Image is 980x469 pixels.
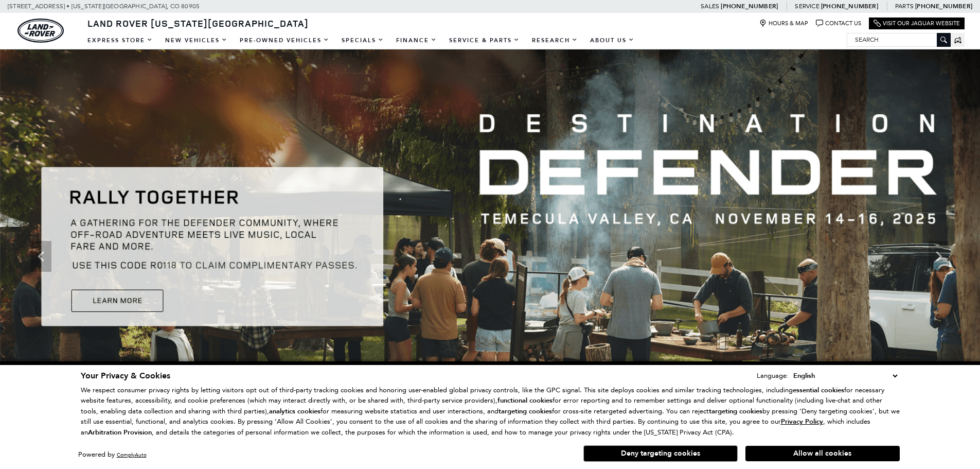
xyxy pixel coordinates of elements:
a: Visit Our Jaguar Website [874,20,960,27]
input: Search [847,33,950,46]
button: Allow all cookies [745,446,900,461]
a: land-rover [17,19,64,43]
a: Specials [335,31,390,49]
p: We respect consumer privacy rights by letting visitors opt out of third-party tracking cookies an... [81,385,900,438]
a: Privacy Policy [781,418,823,425]
a: Research [526,31,584,49]
span: Sales [701,3,719,10]
a: [PHONE_NUMBER] [721,2,778,10]
a: Finance [390,31,443,49]
div: Next [929,241,949,272]
nav: Main Navigation [81,31,640,49]
strong: functional cookies [497,396,553,405]
strong: targeting cookies [498,407,552,416]
strong: Arbitration Provision [88,428,152,437]
a: [PHONE_NUMBER] [915,2,972,10]
strong: essential cookies [793,386,844,395]
span: Your Privacy & Cookies [81,370,170,381]
strong: targeting cookies [709,407,762,416]
select: Language Select [791,370,900,381]
a: Hours & Map [759,20,808,27]
span: Service [795,3,819,10]
a: [PHONE_NUMBER] [821,2,878,10]
div: Powered by [78,451,147,458]
a: [STREET_ADDRESS] • [US_STATE][GEOGRAPHIC_DATA], CO 80905 [8,3,200,10]
a: ComplyAuto [117,451,147,458]
button: Deny targeting cookies [583,445,738,462]
strong: analytics cookies [269,407,320,416]
div: Language: [757,372,789,379]
u: Privacy Policy [781,417,823,426]
span: Land Rover [US_STATE][GEOGRAPHIC_DATA] [87,17,309,29]
a: New Vehicles [159,31,234,49]
a: Land Rover [US_STATE][GEOGRAPHIC_DATA] [81,17,315,29]
a: Pre-Owned Vehicles [234,31,335,49]
div: Previous [31,241,51,272]
span: Parts [895,3,914,10]
a: Service & Parts [443,31,526,49]
img: Land Rover [17,19,64,43]
a: Contact Us [816,20,861,27]
a: EXPRESS STORE [81,31,159,49]
a: About Us [584,31,640,49]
